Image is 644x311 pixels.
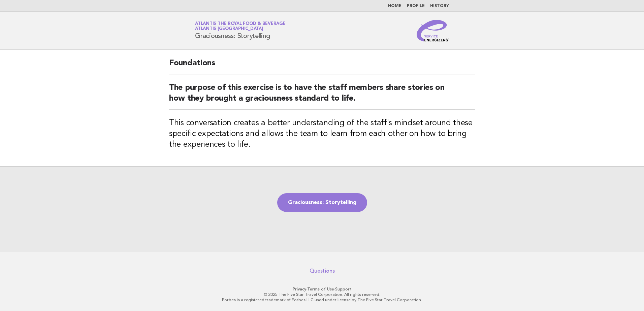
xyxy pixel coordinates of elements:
[116,286,528,292] p: · ·
[195,22,286,39] h1: Graciousness: Storytelling
[417,20,449,41] img: Service Energizers
[195,27,263,31] span: Atlantis [GEOGRAPHIC_DATA]
[310,268,335,274] a: Questions
[169,82,475,110] h2: The purpose of this exercise is to have the staff members share stories on how they brought a gra...
[430,4,449,8] a: History
[335,287,352,291] a: Support
[169,58,475,74] h2: Foundations
[388,4,401,8] a: Home
[277,193,367,212] a: Graciousness: Storytelling
[116,292,528,297] p: © 2025 The Five Star Travel Corporation. All rights reserved.
[116,297,528,303] p: Forbes is a registered trademark of Forbes LLC used under license by The Five Star Travel Corpora...
[169,118,475,150] h3: This conversation creates a better understanding of the staff's mindset around these specific exp...
[407,4,425,8] a: Profile
[195,22,286,31] a: Atlantis the Royal Food & BeverageAtlantis [GEOGRAPHIC_DATA]
[293,287,306,291] a: Privacy
[307,287,334,291] a: Terms of Use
